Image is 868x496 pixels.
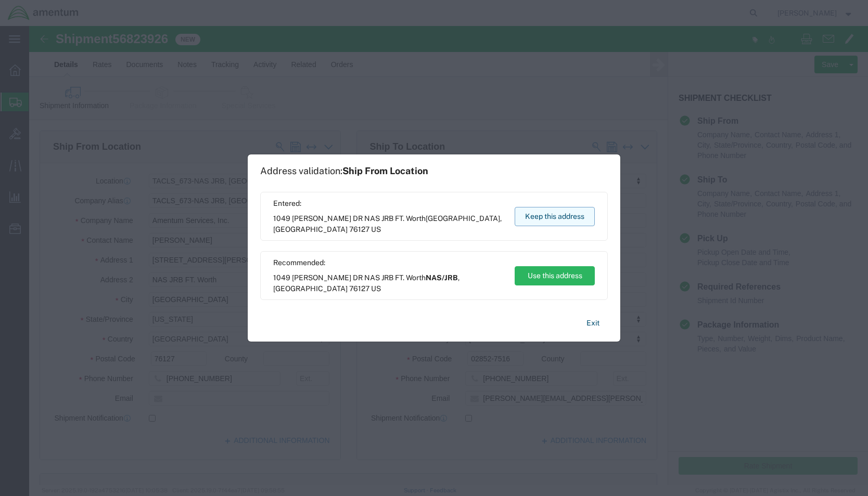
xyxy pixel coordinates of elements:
span: [GEOGRAPHIC_DATA] [426,214,500,223]
span: [GEOGRAPHIC_DATA] [273,284,348,293]
span: US [371,284,381,293]
span: Recommended: [273,257,505,268]
span: 76127 [349,284,369,293]
span: [GEOGRAPHIC_DATA] [273,225,348,233]
span: Ship From Location [342,165,428,176]
button: Exit [578,314,608,332]
span: NAS/JRB [426,273,458,282]
span: 76127 [349,225,369,233]
button: Keep this address [515,207,595,226]
h1: Address validation: [260,165,428,177]
span: Entered: [273,198,505,209]
button: Use this address [515,266,595,285]
span: 1049 [PERSON_NAME] DR NAS JRB FT. Worth , [273,213,505,235]
span: 1049 [PERSON_NAME] DR NAS JRB FT. Worth , [273,272,505,294]
span: US [371,225,381,233]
